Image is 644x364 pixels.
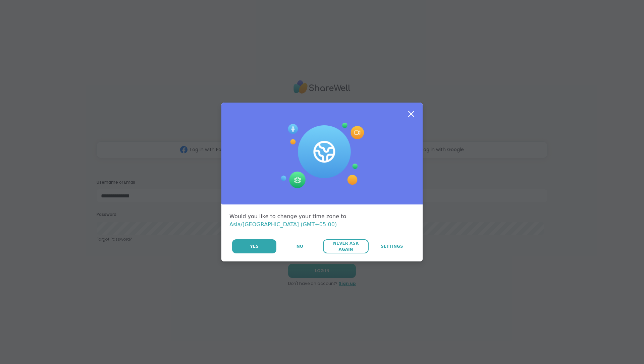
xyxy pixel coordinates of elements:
[369,239,415,253] a: Settings
[277,239,322,253] button: No
[326,240,365,252] span: Never Ask Again
[232,239,276,253] button: Yes
[323,239,368,253] button: Never Ask Again
[297,243,303,249] span: No
[250,243,259,249] span: Yes
[280,123,364,188] img: Session Experience
[381,243,403,249] span: Settings
[229,221,337,228] span: Asia/[GEOGRAPHIC_DATA] (GMT+05:00)
[229,213,415,229] div: Would you like to change your time zone to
